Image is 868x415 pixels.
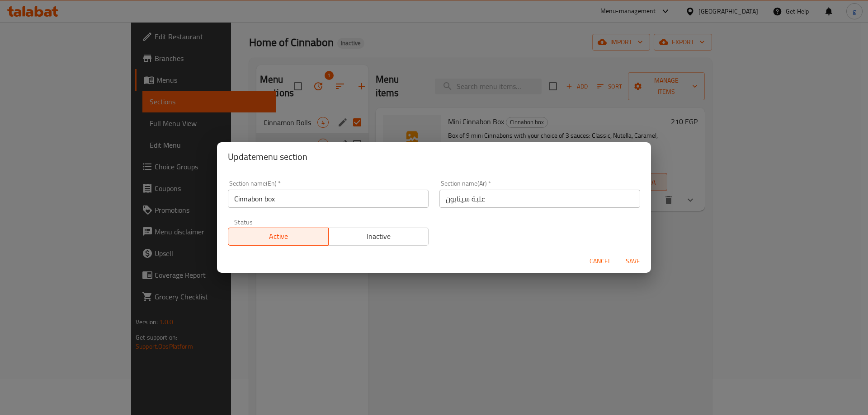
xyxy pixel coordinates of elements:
span: Save [622,256,644,267]
input: Please enter section name(en) [228,190,429,208]
button: Save [618,253,647,270]
h2: Update menu section [228,149,640,164]
button: Cancel [586,253,615,270]
span: Active [232,230,325,243]
button: Active [228,228,329,246]
span: Inactive [332,230,425,243]
span: Cancel [590,256,611,267]
button: Inactive [328,228,429,246]
input: Please enter section name(ar) [439,190,640,208]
